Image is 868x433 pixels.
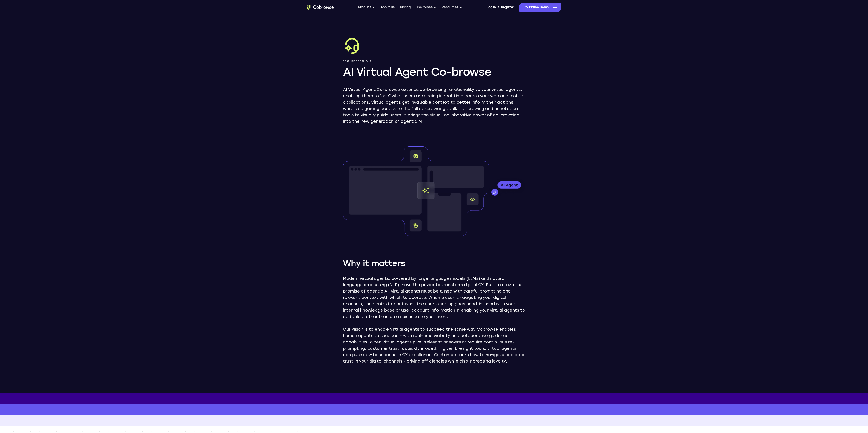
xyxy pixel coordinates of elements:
span: / [498,5,499,10]
a: Go to the home page [307,5,334,10]
img: AI Virtual Agent Co-browse [343,36,361,55]
a: About us [381,3,395,12]
p: Modern virtual agents, powered by large language models (LLMs) and natural language processing (N... [343,275,525,320]
h1: AI Virtual Agent Co-browse [343,65,525,79]
button: Product [358,3,375,12]
a: Log In [487,3,496,12]
p: Our vision is to enable virtual agents to succeed the same way Cobrowse enables human agents to s... [343,326,525,364]
button: Resources [442,3,462,12]
a: Try Online Demo [519,3,561,12]
h2: Why it matters [343,258,525,269]
a: Pricing [400,3,411,12]
a: Register [501,3,514,12]
img: Window wireframes with cobrowse components [343,146,525,236]
button: Use Cases [416,3,436,12]
p: AI Virtual Agent Co-browse extends co-browsing functionality to your virtual agents, enabling the... [343,86,525,125]
p: Feature Spotlight [343,60,525,63]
